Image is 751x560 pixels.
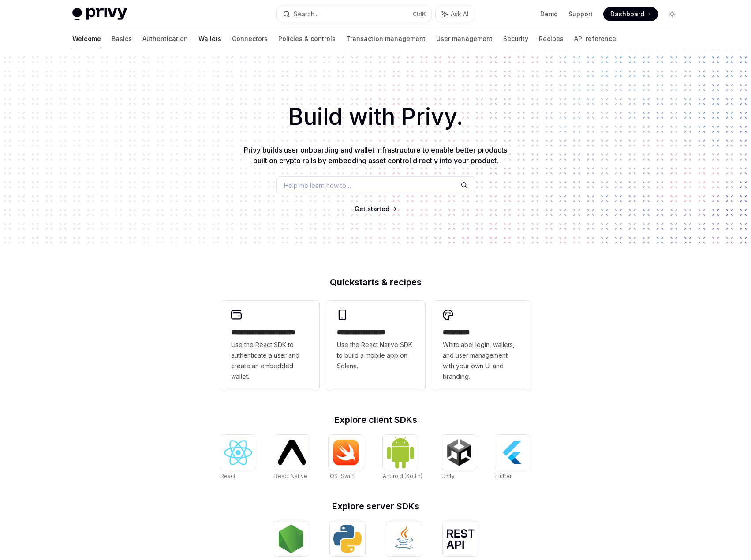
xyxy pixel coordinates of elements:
a: Policies & controls [278,28,336,49]
a: Android (Kotlin)Android (Kotlin) [383,435,422,481]
a: **** **** **** ***Use the React Native SDK to build a mobile app on Solana. [326,301,425,391]
a: Recipes [539,28,564,49]
span: Dashboard [610,10,644,19]
img: Java [390,525,418,553]
a: Connectors [232,28,268,49]
span: React [220,473,235,479]
span: Help me learn how to… [284,181,351,190]
img: light logo [72,8,127,20]
a: Transaction management [346,28,426,49]
img: REST API [446,529,475,549]
span: Android (Kotlin) [383,473,422,479]
a: React NativeReact Native [274,435,310,481]
span: Ctrl K [413,11,426,18]
img: Unity [445,438,473,467]
h2: Explore server SDKs [220,502,531,511]
img: React Native [278,440,306,465]
a: FlutterFlutter [495,435,531,481]
a: Authentication [142,28,188,49]
span: Get started [355,205,389,213]
a: Security [503,28,528,49]
span: Privy builds user onboarding and wallet infrastructure to enable better products built on crypto ... [244,146,507,165]
h1: Build with Privy. [14,100,737,134]
button: Search...CtrlK [277,6,431,22]
a: Get started [355,205,389,213]
a: User management [436,28,493,49]
a: Wallets [198,28,221,49]
img: Android (Kotlin) [386,436,415,469]
a: API reference [574,28,616,49]
a: Welcome [72,28,101,49]
a: Dashboard [603,7,658,21]
a: **** *****Whitelabel login, wallets, and user management with your own UI and branding. [432,301,531,391]
a: Basics [112,28,132,49]
a: UnityUnity [441,435,477,481]
a: Demo [540,10,558,19]
a: iOS (Swift)iOS (Swift) [329,435,364,481]
h2: Quickstarts & recipes [220,278,531,287]
span: Use the React Native SDK to build a mobile app on Solana. [337,340,415,371]
span: Flutter [495,473,512,479]
div: Search... [294,9,318,19]
img: React [224,440,252,465]
img: Python [333,525,362,553]
span: Ask AI [451,10,468,19]
h2: Explore client SDKs [220,415,531,424]
span: iOS (Swift) [329,473,356,479]
button: Toggle dark mode [665,7,679,21]
span: Unity [441,473,455,479]
button: Ask AI [436,6,475,22]
img: Flutter [499,438,527,467]
img: NodeJS [277,525,305,553]
a: Support [568,10,593,19]
a: ReactReact [220,435,256,481]
span: Use the React SDK to authenticate a user and create an embedded wallet. [231,340,309,382]
img: iOS (Swift) [332,439,360,466]
span: Whitelabel login, wallets, and user management with your own UI and branding. [443,340,520,382]
span: React Native [274,473,307,479]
